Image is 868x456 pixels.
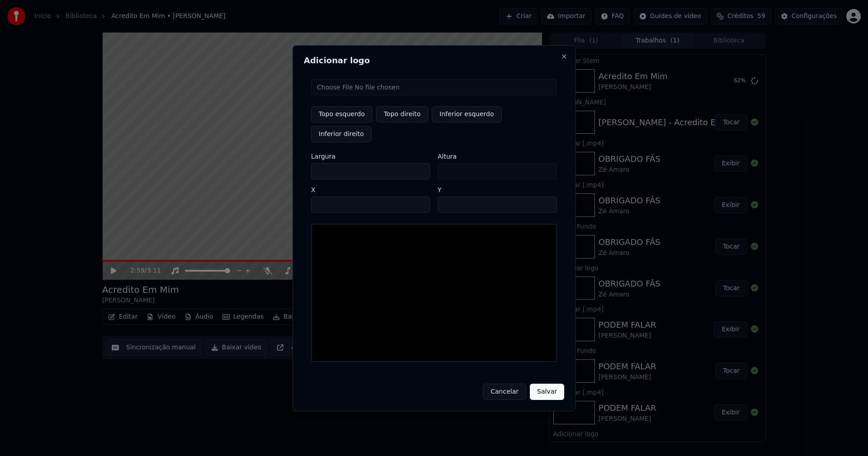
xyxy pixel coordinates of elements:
[304,56,564,65] h2: Adicionar logo
[432,106,501,122] button: Inferior esquerdo
[530,384,564,400] button: Salvar
[483,384,526,400] button: Cancelar
[311,187,430,193] label: X
[438,187,557,193] label: Y
[311,153,430,160] label: Largura
[311,126,372,142] button: Inferior direito
[376,106,428,122] button: Topo direito
[311,106,373,122] button: Topo esquerdo
[438,153,557,160] label: Altura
